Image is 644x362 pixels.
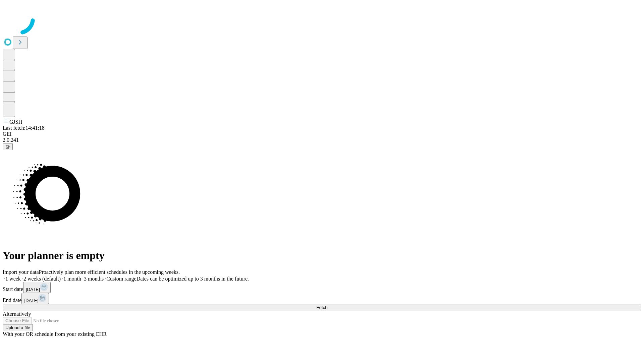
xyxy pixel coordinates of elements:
[63,276,81,282] span: 1 month
[3,269,39,275] span: Import your data
[3,282,641,293] div: Start date
[3,131,641,137] div: GEI
[3,324,33,331] button: Upload a file
[21,293,49,304] button: [DATE]
[26,287,40,292] span: [DATE]
[3,293,641,304] div: End date
[39,269,180,275] span: Proactively plan more efficient schedules in the upcoming weeks.
[23,282,51,293] button: [DATE]
[3,137,641,143] div: 2.0.241
[5,144,10,149] span: @
[3,311,31,317] span: Alternatively
[3,331,107,337] span: With your OR schedule from your existing EHR
[5,276,21,282] span: 1 week
[23,276,61,282] span: 2 weeks (default)
[24,298,38,303] span: [DATE]
[3,143,13,150] button: @
[106,276,136,282] span: Custom range
[3,249,641,262] h1: Your planner is empty
[3,304,641,311] button: Fetch
[9,119,22,125] span: GJSH
[3,125,45,131] span: Last fetch: 14:41:18
[137,276,249,282] span: Dates can be optimized up to 3 months in the future.
[316,305,327,310] span: Fetch
[84,276,104,282] span: 3 months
